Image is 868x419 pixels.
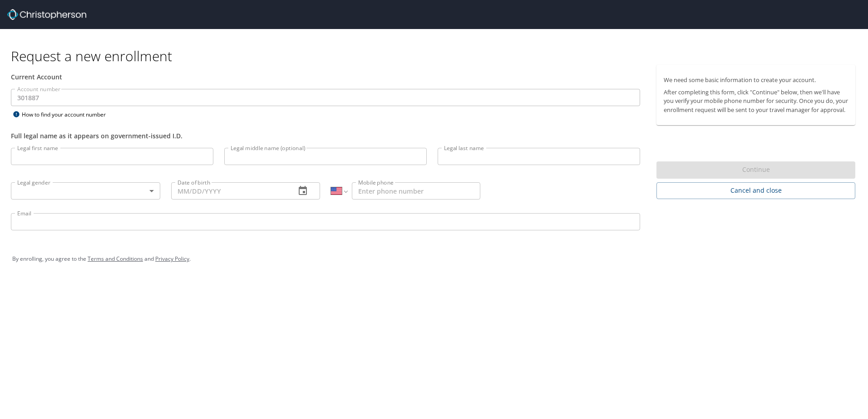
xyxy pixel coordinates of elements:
[12,248,856,270] div: By enrolling, you agree to the and .
[664,185,848,196] span: Cancel and close
[11,72,640,82] div: Current Account
[664,76,848,84] p: We need some basic information to create your account.
[11,131,640,141] div: Full legal name as it appears on government-issued I.D.
[88,255,143,263] a: Terms and Conditions
[11,109,124,120] div: How to find your account number
[656,182,855,199] button: Cancel and close
[171,182,289,200] input: MM/DD/YYYY
[155,255,189,263] a: Privacy Policy
[11,47,863,65] h1: Request a new enrollment
[352,182,480,200] input: Enter phone number
[664,88,848,114] p: After completing this form, click "Continue" below, then we'll have you verify your mobile phone ...
[11,182,160,200] div: ​
[7,9,86,20] img: cbt logo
